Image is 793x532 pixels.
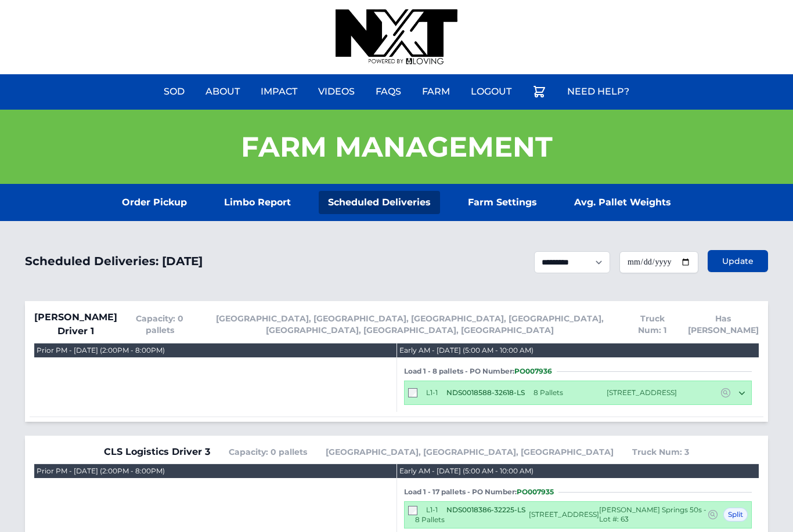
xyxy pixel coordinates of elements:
div: Early AM - [DATE] (5:00 AM - 10:00 AM) [399,466,534,476]
span: [STREET_ADDRESS] [607,388,677,397]
button: Update [708,250,768,272]
span: L1-1 [426,505,438,514]
span: CLS Logistics Driver 3 [104,445,210,459]
span: PO007936 [514,367,552,375]
span: Update [722,255,754,267]
a: FAQs [369,78,408,106]
span: Load 1 - 17 pallets - PO Number: [404,487,558,497]
a: Farm [415,78,457,106]
a: Order Pickup [113,191,196,214]
a: Scheduled Deliveries [319,191,440,214]
span: Split [723,508,748,522]
a: Avg. Pallet Weights [565,191,680,214]
span: [GEOGRAPHIC_DATA], [GEOGRAPHIC_DATA], [GEOGRAPHIC_DATA] [326,446,614,458]
a: Logout [464,78,518,106]
a: Need Help? [560,78,636,106]
a: About [199,78,247,106]
span: L1-1 [426,388,438,397]
span: Capacity: 0 pallets [229,446,307,458]
a: Sod [157,78,192,106]
span: [STREET_ADDRESS] [529,510,599,519]
a: Limbo Report [215,191,300,214]
span: [GEOGRAPHIC_DATA], [GEOGRAPHIC_DATA], [GEOGRAPHIC_DATA], [GEOGRAPHIC_DATA], [GEOGRAPHIC_DATA], [G... [203,313,617,336]
span: NDS0018386-32225-LS [446,505,525,514]
span: [PERSON_NAME] Springs 50s - Lot #: 63 [599,505,707,524]
a: Farm Settings [459,191,546,214]
span: Has [PERSON_NAME] [688,313,759,336]
h1: Scheduled Deliveries: [DATE] [25,253,203,269]
span: Load 1 - 8 pallets - PO Number: [404,367,557,376]
div: Early AM - [DATE] (5:00 AM - 10:00 AM) [399,346,534,355]
span: Capacity: 0 pallets [136,313,184,336]
span: NDS0018588-32618-LS [446,388,525,397]
img: nextdaysod.com Logo [336,9,457,65]
a: Videos [311,78,362,106]
div: Prior PM - [DATE] (2:00PM - 8:00PM) [37,466,165,476]
span: [PERSON_NAME] Driver 1 [34,310,117,338]
span: PO007935 [517,487,554,496]
div: Prior PM - [DATE] (2:00PM - 8:00PM) [37,346,165,355]
a: Impact [254,78,304,106]
span: 8 Pallets [534,388,563,397]
h1: Farm Management [241,133,553,161]
span: Truck Num: 3 [632,446,689,458]
span: Truck Num: 1 [636,313,669,336]
span: 8 Pallets [415,515,445,524]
